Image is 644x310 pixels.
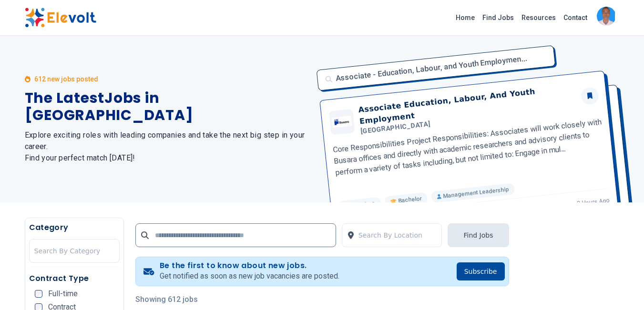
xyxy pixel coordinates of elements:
button: Subscribe [457,262,505,280]
p: Get notified as soon as new job vacancies are posted. [160,270,339,282]
input: Full-time [35,290,42,298]
a: Resources [518,10,560,25]
a: Home [452,10,479,25]
h4: Be the first to know about new jobs. [160,261,339,270]
h1: The Latest Jobs in [GEOGRAPHIC_DATA] [25,90,311,124]
button: Find Jobs [448,223,509,247]
p: Showing 612 jobs [135,294,509,305]
img: Isaiah Amunga [597,7,615,26]
h2: Explore exciting roles with leading companies and take the next big step in your career. Find you... [25,130,311,164]
h5: Category [29,222,120,233]
h5: Contract Type [29,273,120,284]
img: Elevolt [25,8,96,28]
a: Contact [560,10,591,25]
a: Find Jobs [479,10,518,25]
p: 612 new jobs posted [34,74,98,84]
span: Full-time [48,290,78,298]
